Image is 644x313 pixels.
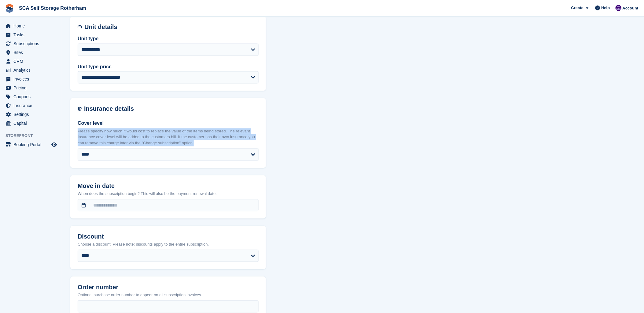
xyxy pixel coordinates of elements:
a: menu [3,119,58,128]
a: Preview store [50,141,58,148]
label: Unit type [78,35,259,42]
span: Account [623,5,638,11]
a: menu [3,84,58,92]
p: Optional purchase order number to appear on all subscription invoices. [78,292,259,298]
span: Help [602,5,610,11]
p: Please specify how much it would cost to replace the value of the items being stored. The relevan... [78,128,259,146]
img: stora-icon-8386f47178a22dfd0bd8f6a31ec36ba5ce8667c1dd55bd0f319d3a0aa187defe.svg [5,4,14,13]
label: Unit type price [78,63,259,70]
span: CRM [13,57,50,66]
a: SCA Self Storage Rotherham [17,3,89,13]
span: Tasks [13,31,50,39]
a: menu [3,39,58,48]
a: menu [3,140,58,149]
label: Cover level [78,120,259,127]
span: Insurance [13,101,50,110]
span: Pricing [13,84,50,92]
h2: Move in date [78,183,259,190]
a: menu [3,66,58,74]
a: menu [3,92,58,101]
span: Coupons [13,92,50,101]
a: menu [3,48,58,57]
a: menu [3,101,58,110]
span: Settings [13,110,50,119]
p: Choose a discount. Please note: discounts apply to the entire subscription. [78,242,259,248]
span: Subscriptions [13,39,50,48]
span: Storefront [6,133,61,139]
p: When does the subscription begin? This will also be the payment renewal date. [78,191,259,197]
img: Kelly Neesham [616,5,622,11]
span: Create [571,5,583,11]
span: Home [13,22,50,30]
a: menu [3,110,58,119]
span: Sites [13,48,50,57]
span: Invoices [13,75,50,83]
h2: Discount [78,233,259,240]
span: Capital [13,119,50,128]
h2: Order number [78,284,259,291]
a: menu [3,57,58,66]
span: Booking Portal [13,140,50,149]
a: menu [3,31,58,39]
a: menu [3,75,58,83]
h2: Unit details [84,23,259,31]
span: Analytics [13,66,50,74]
img: insurance-details-icon-731ffda60807649b61249b889ba3c5e2b5c27d34e2e1fb37a309f0fde93ff34a.svg [78,106,82,113]
img: unit-details-icon-595b0c5c156355b767ba7b61e002efae458ec76ed5ec05730b8e856ff9ea34a9.svg [78,23,82,31]
a: menu [3,22,58,30]
h2: Insurance details [84,106,259,113]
